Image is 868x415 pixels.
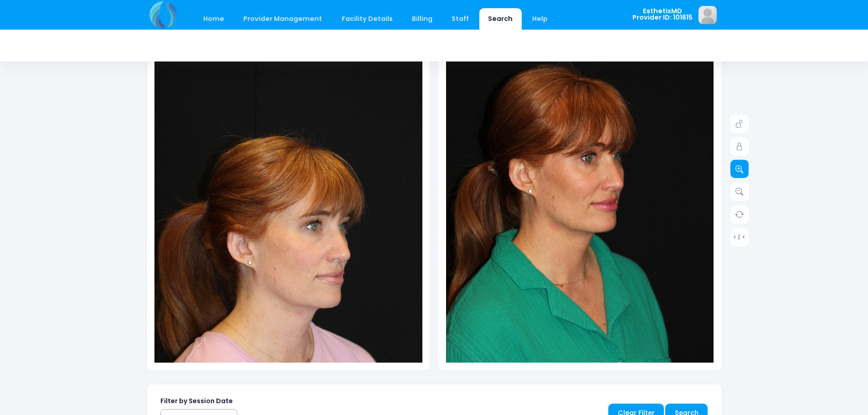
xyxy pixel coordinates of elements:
[632,8,693,21] span: EsthetixMD Provider ID: 101615
[195,8,233,30] a: Home
[403,8,441,30] a: Billing
[333,8,401,30] a: Facility Details
[160,396,233,406] label: Filter by Session Date
[523,8,556,30] a: Help
[479,8,522,30] a: Search
[730,228,749,246] a: > | <
[699,6,717,24] img: image
[443,8,478,30] a: Staff
[235,8,331,30] a: Provider Management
